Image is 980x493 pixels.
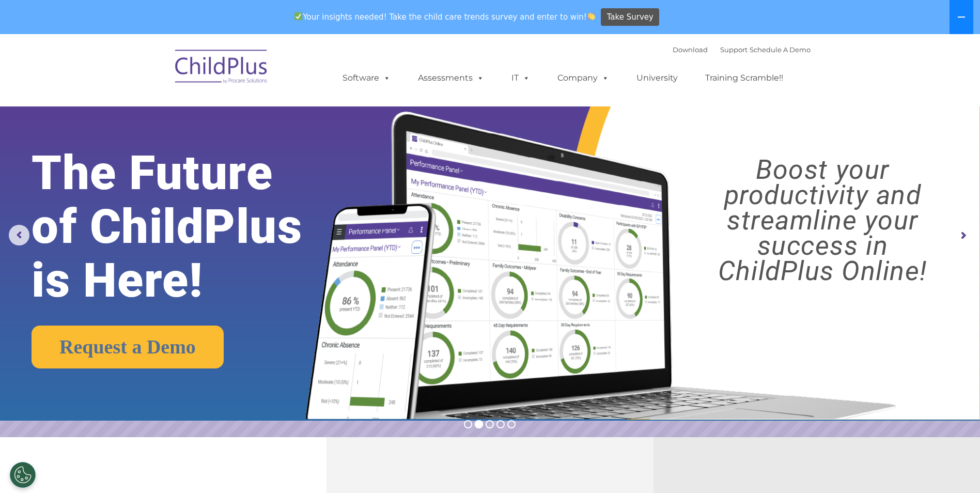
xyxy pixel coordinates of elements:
[720,45,748,54] a: Support
[144,111,188,118] span: Phone number
[290,7,600,27] span: Your insights needed! Take the child care trends survey and enter to win!
[677,157,968,284] rs-layer: Boost your productivity and streamline your success in ChildPlus Online!
[170,42,273,94] img: ChildPlus by Procare Solutions
[601,8,659,26] a: Take Survey
[626,68,688,88] a: University
[144,68,175,76] span: Last name
[673,45,811,54] font: |
[607,8,654,26] span: Take Survey
[587,12,595,20] img: 👏
[750,45,811,54] a: Schedule A Demo
[32,326,224,368] a: Request a Demo
[501,68,540,88] a: IT
[695,68,794,88] a: Training Scramble!!
[673,45,708,54] a: Download
[547,68,619,88] a: Company
[332,68,401,88] a: Software
[294,12,302,20] img: ✅
[408,68,494,88] a: Assessments
[10,462,36,488] button: Cookies Settings
[32,146,345,307] rs-layer: The Future of ChildPlus is Here!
